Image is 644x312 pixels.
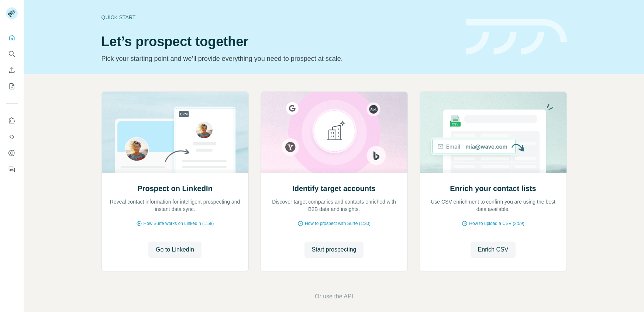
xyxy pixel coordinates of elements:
[101,14,457,21] div: Quick start
[305,220,371,227] span: How to prospect with Surfe (1:30)
[6,63,18,77] button: Enrich CSV
[101,34,457,49] h1: Let’s prospect together
[6,80,18,93] button: My lists
[478,245,509,254] span: Enrich CSV
[101,53,457,64] p: Pick your starting point and we’ll provide everything you need to prospect at scale.
[137,183,212,194] h2: Prospect on LinkedIn
[6,163,18,176] button: Feedback
[6,146,18,160] button: Dashboard
[268,198,400,213] p: Discover target companies and contacts enriched with B2B data and insights.
[466,19,567,55] img: banner
[6,31,18,44] button: Quick start
[6,130,18,143] button: Use Surfe API
[304,242,364,258] button: Start prospecting
[292,183,376,194] h2: Identify target accounts
[156,245,194,254] span: Go to LinkedIn
[471,242,516,258] button: Enrich CSV
[469,220,524,227] span: How to upload a CSV (2:59)
[312,245,357,254] span: Start prospecting
[109,198,241,213] p: Reveal contact information for intelligent prospecting and instant data sync.
[450,183,536,194] h2: Enrich your contact lists
[427,198,559,213] p: Use CSV enrichment to confirm you are using the best data available.
[6,47,18,60] button: Search
[144,220,214,227] span: How Surfe works on LinkedIn (1:58)
[315,292,353,301] button: Or use the API
[261,92,408,173] img: Identify target accounts
[6,114,18,127] button: Use Surfe on LinkedIn
[101,92,249,173] img: Prospect on LinkedIn
[420,92,567,173] img: Enrich your contact lists
[148,242,202,258] button: Go to LinkedIn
